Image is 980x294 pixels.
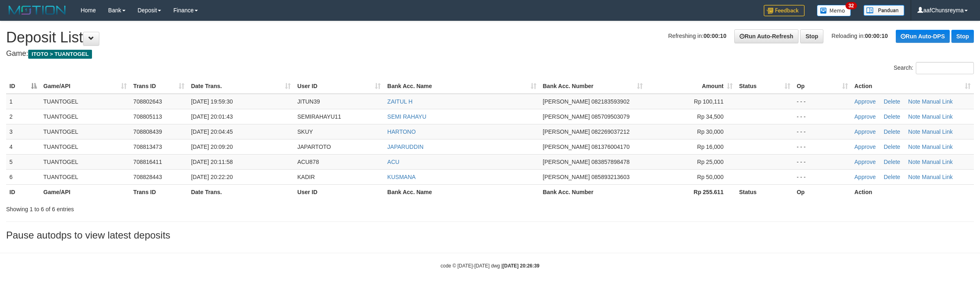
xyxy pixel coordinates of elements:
[384,184,539,199] th: Bank Acc. Name
[294,184,384,199] th: User ID
[133,113,162,120] span: 708805113
[6,202,402,213] div: Showing 1 to 6 of 6 entries
[543,113,590,120] span: [PERSON_NAME]
[592,174,630,180] span: Copy 085893213603 to clipboard
[40,109,130,124] td: TUANTOGEL
[922,159,953,165] a: Manual Link
[297,98,320,105] span: JITUN39
[6,154,40,169] td: 5
[6,169,40,184] td: 6
[704,33,727,39] strong: 00:00:10
[543,144,590,150] span: [PERSON_NAME]
[734,29,798,43] a: Run Auto-Refresh
[854,128,876,135] a: Approve
[502,263,539,269] strong: [DATE] 20:26:39
[646,79,736,94] th: Amount: activate to sort column ascending
[851,184,974,199] th: Action
[908,144,920,150] a: Note
[851,79,974,94] th: Action: activate to sort column ascending
[794,109,851,124] td: - - -
[6,139,40,154] td: 4
[697,174,724,180] span: Rp 50,000
[916,62,974,74] input: Search:
[865,33,888,39] strong: 00:00:10
[6,109,40,124] td: 2
[845,2,857,9] span: 32
[6,50,974,58] h4: Game:
[697,144,724,150] span: Rp 16,000
[896,30,950,43] a: Run Auto-DPS
[297,174,315,180] span: KADIR
[884,98,900,105] a: Delete
[832,33,888,39] span: Reloading in:
[922,128,953,135] a: Manual Link
[40,184,130,199] th: Game/API
[592,113,630,120] span: Copy 085709503079 to clipboard
[191,174,233,180] span: [DATE] 20:22:20
[800,29,823,43] a: Stop
[884,128,900,135] a: Delete
[387,144,423,150] a: JAPARUDDIN
[40,169,130,184] td: TUANTOGEL
[6,79,40,94] th: ID: activate to sort column descending
[28,50,92,59] span: ITOTO > TUANTOGEL
[387,113,426,120] a: SEMI RAHAYU
[543,159,590,165] span: [PERSON_NAME]
[794,184,851,199] th: Op
[884,174,900,180] a: Delete
[297,113,341,120] span: SEMIRAHAYU11
[908,128,920,135] a: Note
[668,33,726,39] span: Refreshing in:
[794,169,851,184] td: - - -
[884,159,900,165] a: Delete
[543,174,590,180] span: [PERSON_NAME]
[543,98,590,105] span: [PERSON_NAME]
[922,174,953,180] a: Manual Link
[543,128,590,135] span: [PERSON_NAME]
[894,62,974,74] label: Search:
[188,79,294,94] th: Date Trans.: activate to sort column ascending
[922,98,953,105] a: Manual Link
[697,159,724,165] span: Rp 25,000
[294,79,384,94] th: User ID: activate to sort column ascending
[40,154,130,169] td: TUANTOGEL
[387,159,399,165] a: ACU
[908,174,920,180] a: Note
[817,5,851,16] img: Button%20Memo.svg
[441,263,540,269] small: code © [DATE]-[DATE] dwg |
[922,144,953,150] a: Manual Link
[884,113,900,120] a: Delete
[854,98,876,105] a: Approve
[6,94,40,109] td: 1
[133,174,162,180] span: 708828443
[297,128,313,135] span: SKUY
[387,174,415,180] a: KUSMANA
[951,30,974,43] a: Stop
[6,230,974,241] h3: Pause autodps to view latest deposits
[6,124,40,139] td: 3
[6,4,68,16] img: MOTION_logo.png
[130,79,188,94] th: Trans ID: activate to sort column ascending
[297,159,319,165] span: ACU878
[794,79,851,94] th: Op: activate to sort column ascending
[697,113,724,120] span: Rp 34,500
[592,159,630,165] span: Copy 083857898478 to clipboard
[592,144,630,150] span: Copy 081376004170 to clipboard
[540,184,646,199] th: Bank Acc. Number
[133,144,162,150] span: 708813473
[592,128,630,135] span: Copy 082269037212 to clipboard
[387,98,413,105] a: ZAITUL H
[736,184,794,199] th: Status
[191,113,233,120] span: [DATE] 20:01:43
[540,79,646,94] th: Bank Acc. Number: activate to sort column ascending
[764,5,805,16] img: Feedback.jpg
[854,113,876,120] a: Approve
[592,98,630,105] span: Copy 082183593902 to clipboard
[191,144,233,150] span: [DATE] 20:09:20
[297,144,331,150] span: JAPARTOTO
[908,113,920,120] a: Note
[697,128,724,135] span: Rp 30,000
[40,139,130,154] td: TUANTOGEL
[736,79,794,94] th: Status: activate to sort column ascending
[188,184,294,199] th: Date Trans.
